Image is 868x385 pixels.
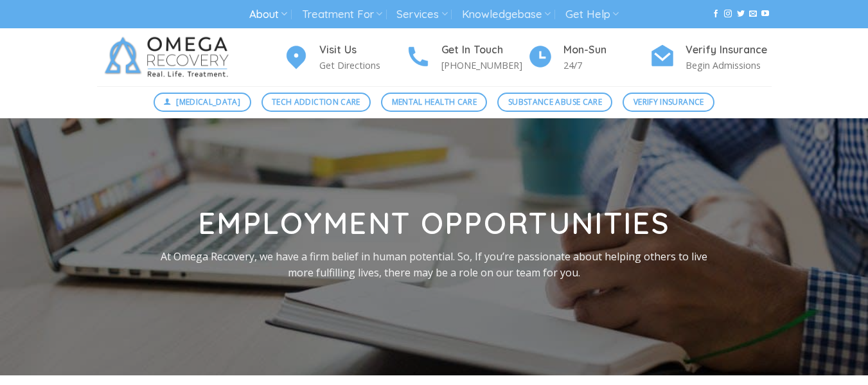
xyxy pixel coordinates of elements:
strong: Employment opportunities [198,204,670,242]
a: Substance Abuse Care [497,93,612,112]
p: 24/7 [563,58,650,73]
p: Get Directions [319,58,405,73]
span: Substance Abuse Care [508,96,602,108]
a: Verify Insurance [623,93,714,112]
a: Visit Us Get Directions [283,42,405,73]
h4: Visit Us [319,42,405,58]
a: Follow on Facebook [712,10,720,19]
a: Verify Insurance Begin Admissions [650,42,772,73]
a: Tech Addiction Care [261,93,371,112]
span: [MEDICAL_DATA] [176,96,240,108]
h4: Verify Insurance [686,42,772,58]
span: Verify Insurance [633,96,704,108]
p: Begin Admissions [686,58,772,73]
h4: Mon-Sun [563,42,650,58]
a: [MEDICAL_DATA] [154,93,251,112]
p: [PHONE_NUMBER] [441,58,527,73]
a: Follow on YouTube [761,10,769,19]
img: Omega Recovery [97,28,242,86]
a: Get In Touch [PHONE_NUMBER] [405,42,527,73]
a: Mental Health Care [381,93,487,112]
a: Knowledgebase [462,3,551,26]
a: About [249,3,287,26]
a: Get Help [565,3,619,26]
span: Tech Addiction Care [272,96,360,108]
a: Follow on Instagram [724,10,732,19]
a: Send us an email [749,10,757,19]
span: Mental Health Care [392,96,477,108]
a: Treatment For [302,3,382,26]
h4: Get In Touch [441,42,527,58]
a: Follow on Twitter [737,10,745,19]
p: At Omega Recovery, we have a firm belief in human potential. So, If you’re passionate about helpi... [157,248,712,281]
a: Services [396,3,447,26]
